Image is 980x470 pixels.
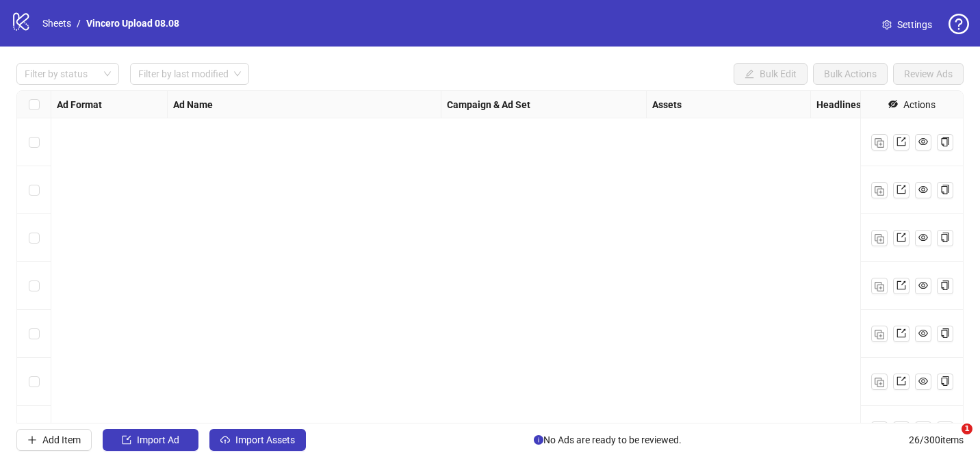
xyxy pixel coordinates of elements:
[122,435,131,445] span: import
[17,262,51,310] div: Select row 4
[103,429,198,451] button: Import Ad
[897,185,906,194] span: export
[949,14,969,34] span: question-circle
[897,376,906,386] span: export
[882,20,892,29] span: setting
[209,429,306,451] button: Import Assets
[903,97,936,112] div: Actions
[17,214,51,262] div: Select row 3
[918,185,928,194] span: eye
[875,330,884,339] img: Duplicate
[871,326,888,342] button: Duplicate
[897,328,906,338] span: export
[534,435,543,445] span: info-circle
[909,432,964,447] span: 26 / 300 items
[42,434,81,445] span: Add Item
[875,138,884,148] img: Duplicate
[871,134,888,151] button: Duplicate
[17,91,51,118] div: Select all rows
[918,376,928,386] span: eye
[940,137,950,146] span: copy
[940,328,950,338] span: copy
[164,91,167,118] div: Resize Ad Format column
[871,278,888,294] button: Duplicate
[816,97,861,112] strong: Headlines
[17,310,51,358] div: Select row 5
[807,91,810,118] div: Resize Assets column
[918,233,928,242] span: eye
[940,233,950,242] span: copy
[888,99,898,109] span: eye-invisible
[918,280,928,290] span: eye
[40,16,74,31] a: Sheets
[437,91,441,118] div: Resize Ad Name column
[137,434,179,445] span: Import Ad
[875,234,884,244] img: Duplicate
[83,16,182,31] a: Vincero Upload 08.08
[871,374,888,390] button: Duplicate
[897,280,906,290] span: export
[897,137,906,146] span: export
[940,280,950,290] span: copy
[871,182,888,198] button: Duplicate
[871,421,888,438] button: Duplicate
[447,97,530,112] strong: Campaign & Ad Set
[57,97,102,112] strong: Ad Format
[734,63,808,85] button: Bulk Edit
[27,435,37,445] span: plus
[893,63,964,85] button: Review Ads
[17,358,51,406] div: Select row 6
[871,14,943,36] a: Settings
[940,376,950,386] span: copy
[643,91,646,118] div: Resize Campaign & Ad Set column
[897,233,906,242] span: export
[534,432,682,447] span: No Ads are ready to be reviewed.
[962,423,972,434] span: 1
[17,166,51,214] div: Select row 2
[940,185,950,194] span: copy
[918,137,928,146] span: eye
[875,282,884,291] img: Duplicate
[933,423,966,456] iframe: Intercom live chat
[875,378,884,387] img: Duplicate
[652,97,682,112] strong: Assets
[871,230,888,246] button: Duplicate
[17,118,51,166] div: Select row 1
[220,435,230,445] span: cloud-upload
[897,17,932,32] span: Settings
[918,328,928,338] span: eye
[813,63,888,85] button: Bulk Actions
[77,16,81,31] li: /
[173,97,213,112] strong: Ad Name
[875,186,884,196] img: Duplicate
[17,406,51,454] div: Select row 7
[235,434,295,445] span: Import Assets
[16,429,92,451] button: Add Item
